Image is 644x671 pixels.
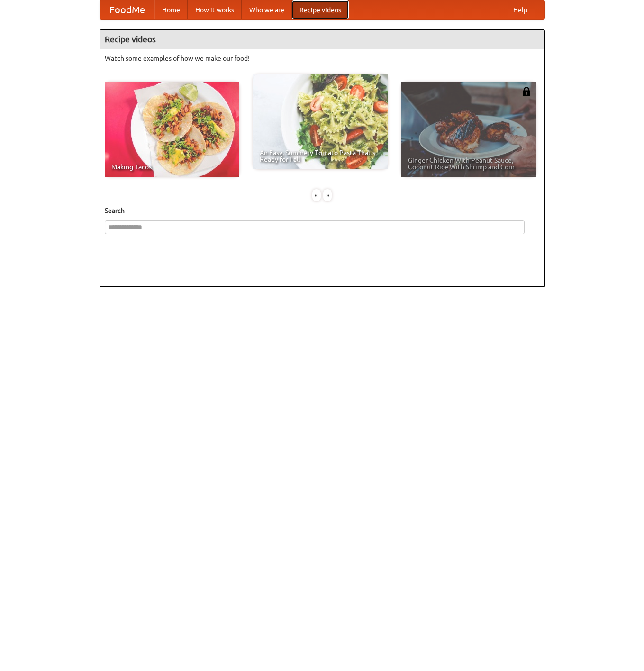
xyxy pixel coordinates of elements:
a: Help [506,0,535,19]
div: » [323,189,332,201]
p: Watch some examples of how we make our food! [105,54,540,63]
a: Who we are [242,0,292,19]
a: Home [154,0,188,19]
div: « [312,189,321,201]
span: Making Tacos [111,164,233,170]
a: FoodMe [100,0,154,19]
h4: Recipe videos [100,30,544,49]
h5: Search [105,206,540,215]
a: An Easy, Summery Tomato Pasta That's Ready for Fall [253,74,388,169]
img: 483408.png [522,87,531,96]
a: Making Tacos [105,82,239,177]
span: An Easy, Summery Tomato Pasta That's Ready for Fall [260,149,381,163]
a: Recipe videos [292,0,349,19]
a: How it works [188,0,242,19]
